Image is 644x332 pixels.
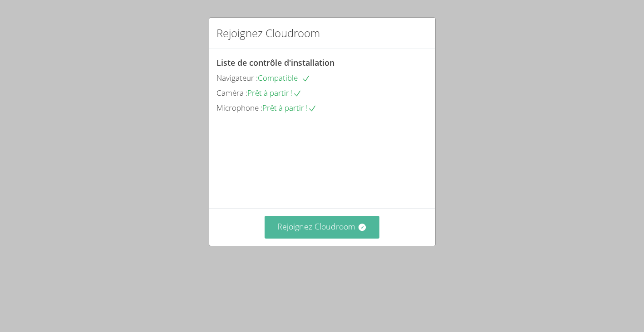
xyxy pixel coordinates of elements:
font: Compatible [258,73,298,83]
font: Rejoignez Cloudroom [216,25,320,40]
font: Microphone : [216,103,262,113]
font: Prêt à partir ! [247,88,293,98]
font: Caméra : [216,88,247,98]
font: Rejoignez Cloudroom [277,221,355,232]
font: Navigateur : [216,73,258,83]
font: Prêt à partir ! [262,103,308,113]
font: Liste de contrôle d'installation [216,57,334,68]
button: Rejoignez Cloudroom [265,216,379,238]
